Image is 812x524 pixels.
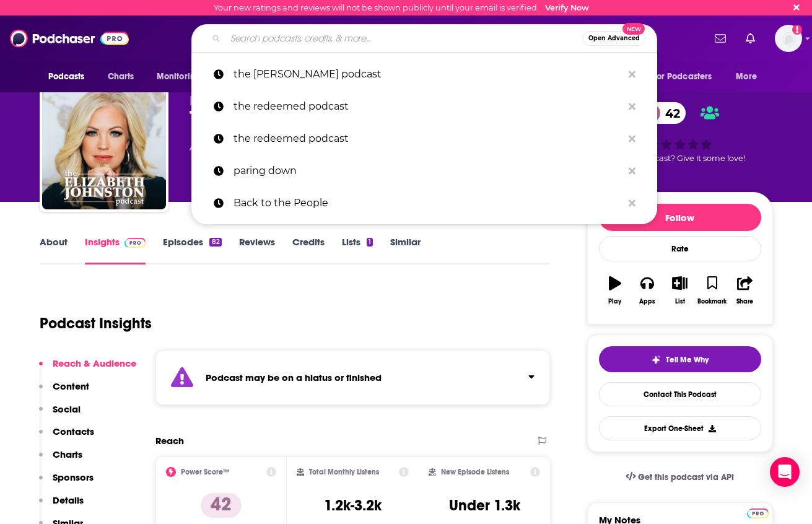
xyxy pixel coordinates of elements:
button: Play [599,268,631,313]
a: paring down [191,155,657,187]
a: Episodes82 [163,236,221,264]
input: Search podcasts, credits, & more... [225,28,583,48]
button: Open AdvancedNew [583,31,645,46]
span: Get this podcast via API [638,472,734,483]
button: Bookmark [696,268,728,313]
span: Good podcast? Give it some love! [615,154,745,163]
a: Pro website [747,507,769,518]
p: Content [53,380,89,392]
a: Lists1 [342,236,373,264]
p: Sponsors [53,471,94,483]
a: the [PERSON_NAME] podcast [191,58,657,90]
div: Play [608,298,621,305]
button: open menu [727,65,772,89]
button: Share [728,268,761,313]
p: the elizabeth johnston podcast [234,58,622,90]
button: Charts [39,448,82,471]
span: New [622,23,645,35]
h2: Power Score™ [181,468,229,476]
a: Reviews [239,236,275,264]
button: tell me why sparkleTell Me Why [599,346,761,372]
div: List [675,298,685,305]
button: List [663,268,696,313]
div: Open Intercom Messenger [770,457,800,487]
a: InsightsPodchaser Pro [85,236,146,264]
span: For Podcasters [653,68,712,85]
img: tell me why sparkle [651,355,661,365]
span: Monitoring [157,68,201,85]
button: Content [39,380,89,403]
h2: New Episode Listens [441,468,509,476]
button: Follow [599,204,761,231]
a: Verify Now [545,3,589,12]
strong: Podcast may be on a hiatus or finished [206,372,382,383]
p: Charts [53,448,82,460]
a: Show notifications dropdown [710,28,731,49]
p: the redeemed podcast [234,123,622,155]
div: Rate [599,236,761,261]
button: open menu [645,65,730,89]
p: 42 [201,493,242,518]
span: Podcasts [48,68,85,85]
p: Back to the People [234,187,622,219]
button: Apps [631,268,663,313]
button: Contacts [39,426,94,448]
div: Bookmark [697,298,727,305]
button: Details [39,494,84,517]
span: Logged in as KatieP [775,25,802,52]
button: open menu [40,65,101,89]
p: Social [53,403,81,415]
p: the redeemed podcast [234,90,622,123]
span: Charts [108,68,134,85]
a: Show notifications dropdown [741,28,760,49]
span: Tell Me Why [666,355,709,365]
button: Social [39,403,81,426]
button: Reach & Audience [39,357,136,380]
a: Similar [390,236,421,264]
div: 42Good podcast? Give it some love! [587,94,773,171]
a: the redeemed podcast [191,123,657,155]
svg: Email not verified [792,25,802,35]
div: Apps [639,298,655,305]
h3: Under 1.3k [449,496,520,515]
button: Show profile menu [775,25,802,52]
span: More [736,68,757,85]
h3: 1.2k-3.2k [324,496,382,515]
span: Open Advanced [588,35,640,41]
span: 42 [653,102,686,124]
img: Podchaser Pro [747,509,769,518]
p: paring down [234,155,622,187]
a: Get this podcast via API [616,462,744,492]
a: Contact This Podcast [599,382,761,406]
button: Sponsors [39,471,94,494]
div: Share [736,298,753,305]
div: Your new ratings and reviews will not be shown publicly until your email is verified. [214,3,589,12]
a: the redeemed podcast [191,90,657,123]
div: 82 [209,238,221,247]
a: Credits [292,236,325,264]
h1: Podcast Insights [40,314,152,333]
a: Back to the People [191,187,657,219]
button: Export One-Sheet [599,416,761,440]
button: open menu [148,65,217,89]
a: About [40,236,68,264]
p: Details [53,494,84,506]
img: User Profile [775,25,802,52]
h2: Reach [155,435,184,447]
a: Charts [100,65,142,89]
p: Contacts [53,426,94,437]
a: 42 [640,102,686,124]
p: Reach & Audience [53,357,136,369]
h2: Total Monthly Listens [309,468,379,476]
img: The Elizabeth Johnston Podcast [42,85,166,209]
section: Click to expand status details [155,350,551,405]
div: 1 [367,238,373,247]
div: Search podcasts, credits, & more... [191,24,657,53]
div: A weekly podcast [190,140,514,155]
span: [PERSON_NAME] [190,94,278,106]
img: Podchaser - Follow, Share and Rate Podcasts [10,27,129,50]
img: Podchaser Pro [124,238,146,248]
